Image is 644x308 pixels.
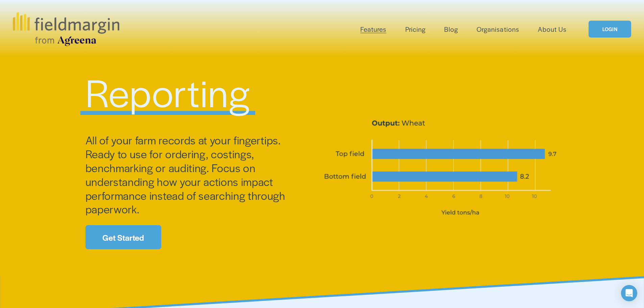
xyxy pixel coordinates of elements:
span: All of your farm records at your fingertips. Ready to use for ordering, costings, benchmarking or... [86,132,288,216]
a: Get Started [86,225,161,249]
a: Blog [444,24,458,35]
img: fieldmargin.com [13,12,119,46]
a: Pricing [405,24,426,35]
div: Open Intercom Messenger [621,285,637,301]
a: folder dropdown [360,24,386,35]
span: Features [360,24,386,34]
a: Organisations [477,24,519,35]
a: LOGIN [589,21,631,38]
a: About Us [538,24,567,35]
span: Reporting [86,65,250,118]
